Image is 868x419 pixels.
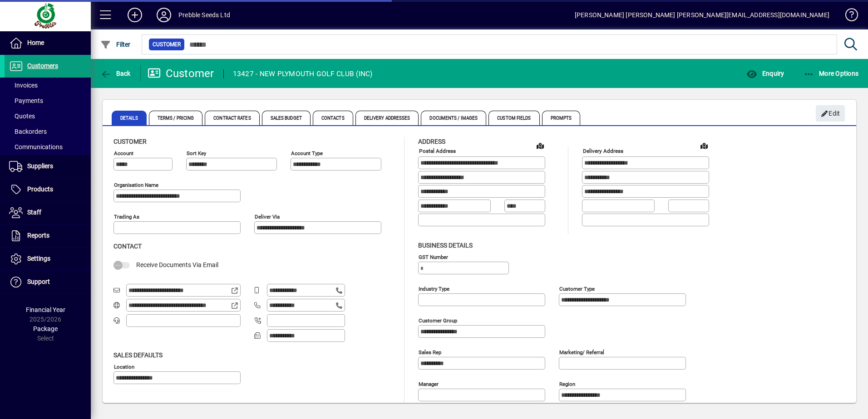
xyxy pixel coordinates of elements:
[98,36,133,53] button: Filter
[27,209,41,216] span: Staff
[559,380,575,387] mat-label: Region
[114,150,133,156] mat-label: Account
[291,150,323,156] mat-label: Account Type
[149,111,203,125] span: Terms / Pricing
[5,271,91,293] a: Support
[187,150,206,156] mat-label: Sort key
[816,105,845,122] button: Edit
[27,62,58,69] span: Customers
[419,380,439,387] mat-label: Manager
[821,106,840,121] span: Edit
[542,111,581,125] span: Prompts
[5,155,91,178] a: Suppliers
[746,70,784,77] span: Enquiry
[27,162,53,170] span: Suppliers
[9,97,43,104] span: Payments
[27,232,49,239] span: Reports
[233,67,373,81] div: 13427 - NEW PLYMOUTH GOLF CLUB (INC)
[136,261,218,268] span: Receive Documents Via Email
[418,242,473,249] span: Business details
[9,112,35,120] span: Quotes
[120,7,149,23] button: Add
[419,317,457,323] mat-label: Customer group
[9,128,47,135] span: Backorders
[559,349,604,355] mat-label: Marketing/ Referral
[114,182,158,188] mat-label: Organisation name
[313,111,353,125] span: Contacts
[744,65,786,82] button: Enquiry
[9,143,63,151] span: Communications
[26,306,65,313] span: Financial Year
[5,139,91,155] a: Communications
[9,82,38,89] span: Invoices
[113,351,163,359] span: Sales defaults
[91,65,141,82] app-page-header-button: Back
[27,278,50,285] span: Support
[112,111,147,125] span: Details
[5,78,91,93] a: Invoices
[113,138,147,145] span: Customer
[418,138,445,145] span: Address
[205,111,259,125] span: Contract Rates
[27,255,50,262] span: Settings
[98,65,133,82] button: Back
[149,7,178,23] button: Profile
[5,178,91,201] a: Products
[488,111,539,125] span: Custom Fields
[575,8,829,22] div: [PERSON_NAME] [PERSON_NAME] [PERSON_NAME][EMAIL_ADDRESS][DOMAIN_NAME]
[559,285,595,292] mat-label: Customer type
[148,66,214,81] div: Customer
[27,39,44,46] span: Home
[262,111,311,125] span: Sales Budget
[100,70,131,77] span: Back
[419,253,448,260] mat-label: GST Number
[33,325,58,332] span: Package
[5,201,91,224] a: Staff
[178,8,230,22] div: Prebble Seeds Ltd
[5,32,91,54] a: Home
[697,138,711,153] a: View on map
[5,224,91,247] a: Reports
[5,108,91,124] a: Quotes
[113,243,142,250] span: Contact
[114,363,134,370] mat-label: Location
[153,40,181,49] span: Customer
[27,185,53,193] span: Products
[355,111,419,125] span: Delivery Addresses
[255,214,280,220] mat-label: Deliver via
[804,70,859,77] span: More Options
[419,285,449,292] mat-label: Industry type
[838,2,857,31] a: Knowledge Base
[533,138,547,153] a: View on map
[801,65,861,82] button: More Options
[100,41,131,48] span: Filter
[419,349,441,355] mat-label: Sales rep
[421,111,486,125] span: Documents / Images
[5,124,91,139] a: Backorders
[114,214,139,220] mat-label: Trading as
[5,248,91,270] a: Settings
[5,93,91,108] a: Payments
